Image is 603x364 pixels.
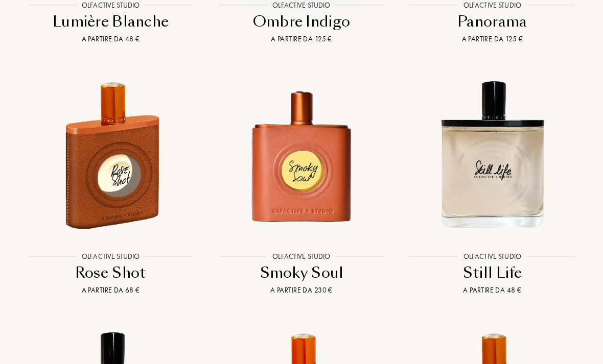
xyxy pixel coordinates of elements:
a: Smoky Soul Olfactive StudioOlfactive StudioSmoky SoulA partire da 230 € [206,57,397,308]
div: Lumière Blanche [19,12,202,32]
div: Panorama [401,12,584,32]
div: Olfactive Studio [458,251,526,261]
div: Olfactive Studio [267,251,335,261]
a: Still Life Olfactive StudioOlfactive StudioStill LifeA partire da 48 € [397,57,588,308]
div: A partire da 125 € [401,34,584,44]
a: Rose Shot Olfactive StudioOlfactive StudioRose ShotA partire da 68 € [15,57,206,308]
div: A partire da 48 € [19,34,202,44]
div: Olfactive Studio [77,251,145,261]
div: A partire da 125 € [210,34,392,44]
img: Still Life Olfactive Studio [406,68,578,240]
div: A partire da 48 € [401,285,584,296]
div: Rose Shot [19,263,202,283]
div: Still Life [401,263,584,283]
img: Rose Shot Olfactive Studio [25,68,197,240]
img: Smoky Soul Olfactive Studio [216,68,387,240]
div: Smoky Soul [210,263,392,283]
div: A partire da 68 € [19,285,202,296]
div: Ombre Indigo [210,12,392,32]
div: A partire da 230 € [210,285,392,296]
